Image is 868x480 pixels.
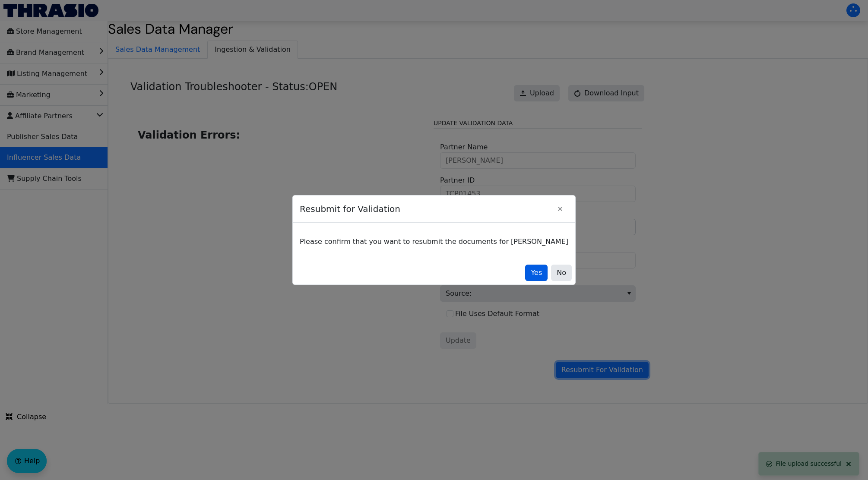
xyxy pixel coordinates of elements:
span: No [557,268,566,278]
p: Please confirm that you want to resubmit the documents for [PERSON_NAME] [300,237,568,247]
span: Yes [531,268,542,278]
span: Resubmit for Validation [300,198,552,220]
button: Yes [525,265,548,281]
button: Close [552,201,568,217]
button: No [551,265,572,281]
